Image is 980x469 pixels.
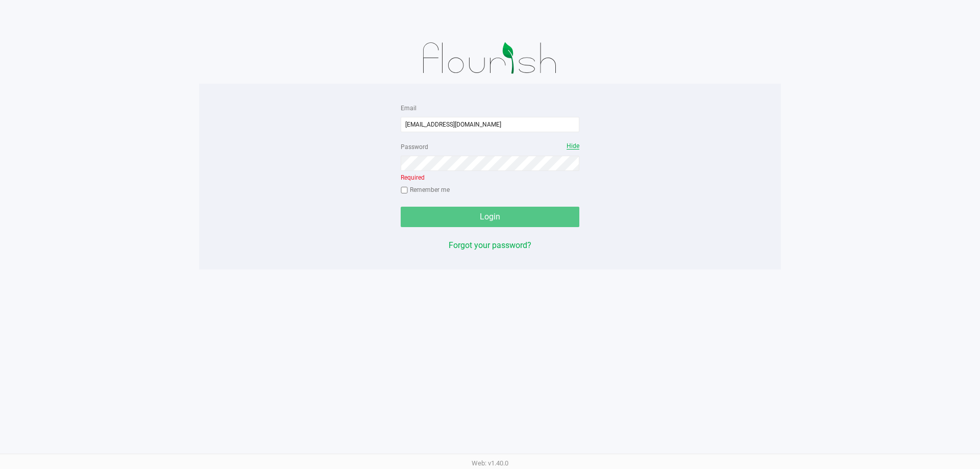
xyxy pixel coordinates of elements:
button: Forgot your password? [449,239,531,252]
span: Required [401,174,425,181]
label: Password [401,142,428,152]
span: Hide [567,142,579,150]
label: Email [401,104,416,113]
label: Remember me [401,185,450,194]
input: Remember me [401,187,408,194]
span: Web: v1.40.0 [472,459,508,467]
